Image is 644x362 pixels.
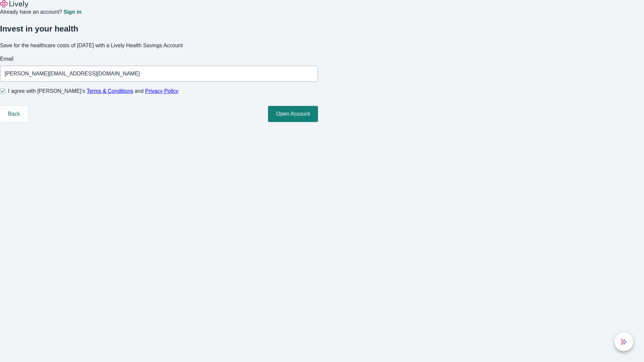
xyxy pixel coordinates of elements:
span: I agree with [PERSON_NAME]’s and [8,87,178,95]
a: Sign in [63,9,81,15]
a: Privacy Policy [145,88,179,94]
a: Terms & Conditions [87,88,133,94]
svg: Lively AI Assistant [621,339,627,345]
button: Open Account [268,106,318,122]
button: chat [614,333,633,351]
